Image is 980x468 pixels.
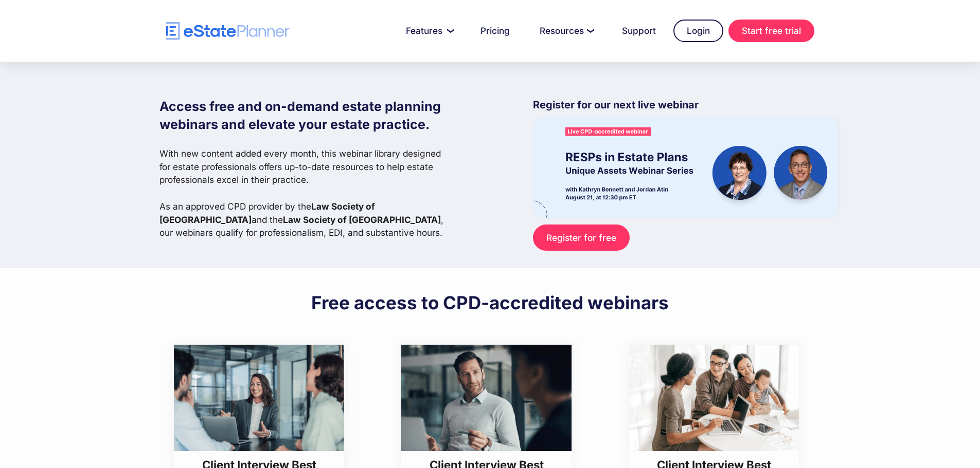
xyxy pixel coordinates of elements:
a: Login [673,20,723,42]
h2: Free access to CPD-accredited webinars [311,291,669,314]
a: Pricing [468,21,522,41]
strong: Law Society of [GEOGRAPHIC_DATA] [283,214,441,225]
img: eState Academy webinar [533,117,839,217]
strong: Law Society of [GEOGRAPHIC_DATA] [159,201,375,225]
a: Features [394,21,463,41]
a: Register for free [533,224,629,251]
a: Resources [527,21,604,41]
h1: Access free and on-demand estate planning webinars and elevate your estate practice. [159,98,452,134]
a: Start free trial [728,20,814,42]
p: With new content added every month, this webinar library designed for estate professionals offers... [159,147,452,239]
a: Support [610,21,668,41]
p: Register for our next live webinar [533,98,839,117]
